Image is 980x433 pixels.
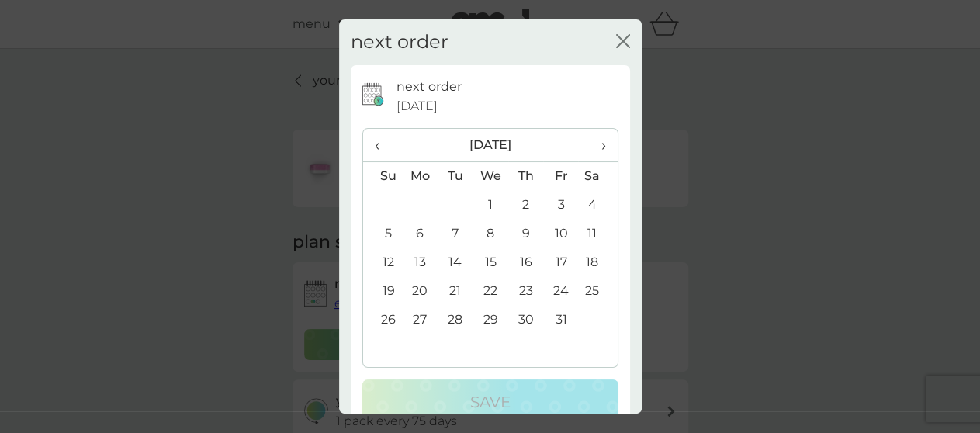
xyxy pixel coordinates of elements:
[508,191,543,220] td: 2
[438,248,473,277] td: 14
[616,34,630,50] button: close
[473,161,508,191] th: We
[590,129,605,161] span: ›
[362,379,618,424] button: Save
[473,248,508,277] td: 15
[473,277,508,306] td: 22
[543,306,578,334] td: 31
[508,248,543,277] td: 16
[363,248,403,277] td: 12
[508,161,543,191] th: Th
[473,220,508,248] td: 8
[363,277,403,306] td: 19
[508,277,543,306] td: 23
[543,220,578,248] td: 10
[363,220,403,248] td: 5
[403,277,438,306] td: 20
[438,220,473,248] td: 7
[403,161,438,191] th: Mo
[473,191,508,220] td: 1
[543,248,578,277] td: 17
[508,220,543,248] td: 9
[351,31,448,54] h2: next order
[403,306,438,334] td: 27
[578,220,617,248] td: 11
[363,161,403,191] th: Su
[363,306,403,334] td: 26
[578,277,617,306] td: 25
[470,390,511,414] p: Save
[543,161,578,191] th: Fr
[397,96,438,116] span: [DATE]
[543,191,578,220] td: 3
[473,306,508,334] td: 29
[403,129,579,162] th: [DATE]
[543,277,578,306] td: 24
[508,306,543,334] td: 30
[578,191,617,220] td: 4
[578,248,617,277] td: 18
[403,220,438,248] td: 6
[578,161,617,191] th: Sa
[438,277,473,306] td: 21
[397,77,462,97] p: next order
[375,129,391,161] span: ‹
[403,248,438,277] td: 13
[438,161,473,191] th: Tu
[438,306,473,334] td: 28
